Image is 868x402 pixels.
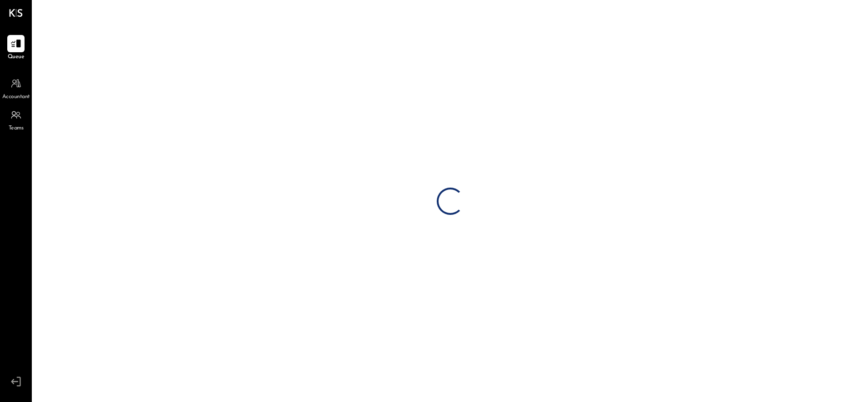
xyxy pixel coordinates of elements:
a: Queue [0,35,31,61]
a: Accountant [0,75,31,101]
span: Teams [9,124,24,133]
a: Teams [0,106,31,133]
span: Accountant [2,93,30,101]
span: Queue [8,53,25,61]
